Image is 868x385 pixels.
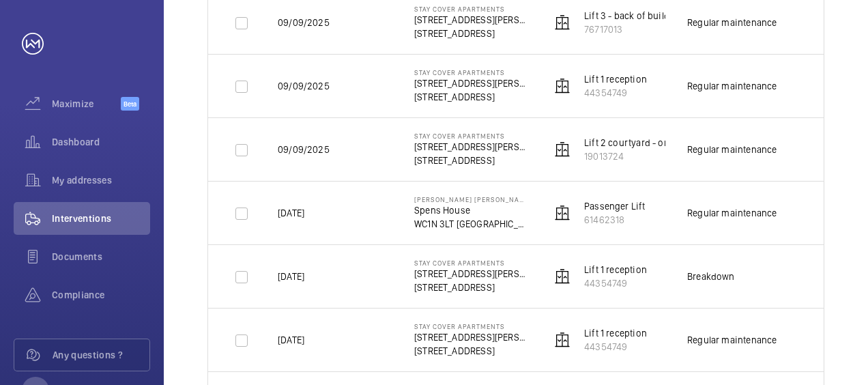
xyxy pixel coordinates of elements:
[53,348,149,362] span: Any questions ?
[584,9,684,23] p: Lift 3 - back of building
[278,333,304,347] p: [DATE]
[278,206,304,220] p: [DATE]
[278,79,330,93] p: 09/09/2025
[414,68,529,76] p: Stay Cover apartments
[554,332,570,348] img: elevator.svg
[687,270,735,283] div: Breakdown
[414,90,529,104] p: [STREET_ADDRESS]
[414,5,529,13] p: Stay Cover apartments
[52,97,121,111] span: Maximize
[584,199,646,213] p: Passenger Lift
[687,16,777,29] div: Regular maintenance
[584,326,647,340] p: Lift 1 reception
[687,206,777,220] div: Regular maintenance
[414,217,529,231] p: WC1N 3LT [GEOGRAPHIC_DATA]
[414,259,529,267] p: Stay Cover apartments
[687,143,777,156] div: Regular maintenance
[52,135,150,149] span: Dashboard
[278,270,304,283] p: [DATE]
[584,213,646,227] p: 61462318
[414,267,529,281] p: [STREET_ADDRESS][PERSON_NAME]
[121,97,139,111] span: Beta
[687,333,777,347] div: Regular maintenance
[414,330,529,344] p: [STREET_ADDRESS][PERSON_NAME]
[414,322,529,330] p: Stay Cover apartments
[584,263,647,276] p: Lift 1 reception
[554,205,570,221] img: elevator.svg
[414,140,529,154] p: [STREET_ADDRESS][PERSON_NAME]
[554,141,570,158] img: elevator.svg
[52,173,150,187] span: My addresses
[414,13,529,27] p: [STREET_ADDRESS][PERSON_NAME]
[278,143,330,156] p: 09/09/2025
[414,154,529,167] p: [STREET_ADDRESS]
[584,86,647,100] p: 44354749
[554,14,570,31] img: elevator.svg
[414,203,529,217] p: Spens House
[414,281,529,294] p: [STREET_ADDRESS]
[52,212,150,225] span: Interventions
[414,195,529,203] p: [PERSON_NAME] [PERSON_NAME]
[584,340,647,354] p: 44354749
[687,79,777,93] div: Regular maintenance
[414,132,529,140] p: Stay Cover apartments
[52,250,150,263] span: Documents
[554,78,570,94] img: elevator.svg
[584,72,647,86] p: Lift 1 reception
[584,23,684,36] p: 76717013
[584,276,647,290] p: 44354749
[554,268,570,285] img: elevator.svg
[278,16,330,29] p: 09/09/2025
[52,288,150,302] span: Compliance
[414,76,529,90] p: [STREET_ADDRESS][PERSON_NAME]
[414,27,529,40] p: [STREET_ADDRESS]
[414,344,529,358] p: [STREET_ADDRESS]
